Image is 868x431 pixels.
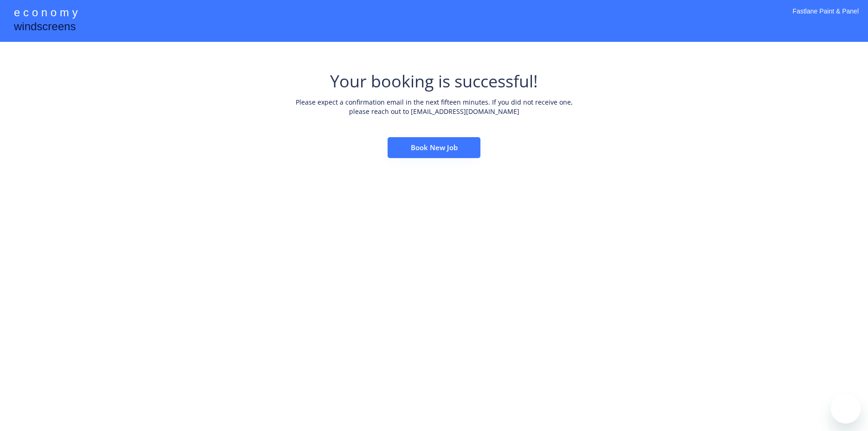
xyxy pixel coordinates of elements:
button: Book New Job [388,137,480,158]
div: Please expect a confirmation email in the next fifteen minutes. If you did not receive one, pleas... [295,98,573,119]
div: Your booking is successful! [330,70,538,93]
div: Fastlane Paint & Panel [793,7,859,28]
iframe: Button to launch messaging window [831,394,861,424]
div: e c o n o m y [14,5,78,22]
div: windscreens [14,19,76,37]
